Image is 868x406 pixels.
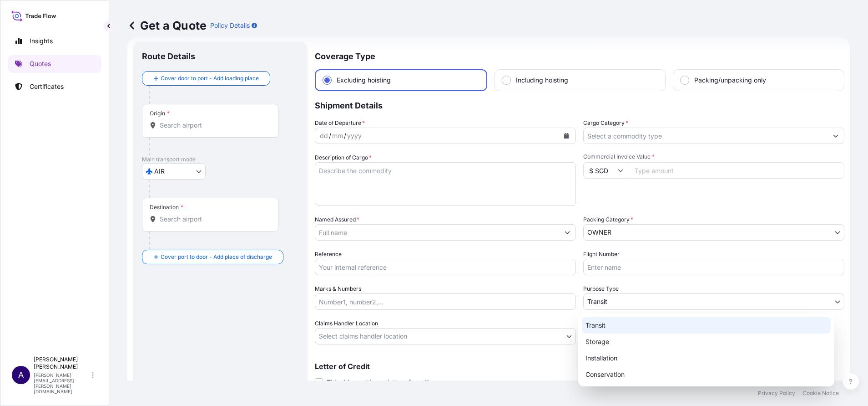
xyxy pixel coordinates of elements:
a: Insights [8,32,101,50]
button: Show suggestions [559,224,575,241]
input: Type amount [629,162,844,179]
div: Storage [582,334,831,350]
div: Conservation [582,366,831,383]
div: Destination [150,204,183,211]
input: Packing/unpacking only [681,76,689,84]
p: Quotes [30,59,51,68]
button: Select transport [142,163,206,180]
button: Select claims handler location [315,328,576,344]
span: Commercial Invoice Value [583,153,844,160]
button: Transit [583,293,844,310]
p: Certificates [30,82,64,91]
input: Excluding hoisting [323,76,331,84]
div: / [344,130,346,141]
button: Cover port to door - Add place of discharge [142,250,283,264]
p: Route Details [142,51,195,62]
span: Claims Handler Location [315,319,378,328]
div: Installation [582,350,831,366]
button: Cover door to port - Add loading place [142,71,270,86]
div: month, [331,130,344,141]
a: Cookie Notice [802,390,839,397]
div: / [329,130,331,141]
label: Cargo Category [583,118,628,128]
label: Description of Cargo [315,153,372,162]
input: Select a commodity type [584,128,828,144]
a: Quotes [8,55,101,73]
span: A [18,370,24,380]
p: Policy Details [210,21,250,30]
button: OWNER [583,224,844,241]
a: Privacy Policy [758,390,795,397]
span: Including hoisting [516,76,568,85]
p: Main transport mode [142,156,298,163]
input: Full name [315,224,559,241]
p: Coverage Type [315,42,844,69]
label: Flight Number [583,250,620,259]
span: Packing Category [583,215,633,224]
input: Enter name [583,259,844,275]
button: Show suggestions [828,128,844,144]
div: Origin [150,110,170,117]
div: Transit [582,317,831,334]
div: year, [346,130,363,141]
input: Including hoisting [502,76,510,84]
span: This shipment has a letter of credit [327,378,430,387]
input: Destination [160,215,267,224]
p: [PERSON_NAME][EMAIL_ADDRESS][PERSON_NAME][DOMAIN_NAME] [34,372,90,394]
a: Certificates [8,77,101,96]
span: Excluding hoisting [337,76,391,85]
span: Date of Departure [315,118,365,128]
p: Insights [30,36,53,46]
span: Purpose Type [583,284,619,293]
span: OWNER [587,228,611,237]
p: [PERSON_NAME] [PERSON_NAME] [34,356,90,370]
p: Shipment Details [315,91,844,118]
p: Get a Quote [127,18,207,33]
span: AIR [154,167,165,176]
input: Your internal reference [315,259,576,275]
label: Named Assured [315,215,359,224]
label: Reference [315,250,342,259]
span: Packing/unpacking only [694,76,766,85]
input: Origin [160,121,267,130]
span: Cover port to door - Add place of discharge [161,252,272,262]
span: Cover door to port - Add loading place [161,74,259,83]
button: Calendar [559,128,574,143]
div: day, [319,130,329,141]
span: Transit [587,297,607,306]
span: Select claims handler location [319,332,407,341]
label: Marks & Numbers [315,284,361,293]
p: Letter of Credit [315,363,844,370]
input: Number1, number2,... [315,293,576,310]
